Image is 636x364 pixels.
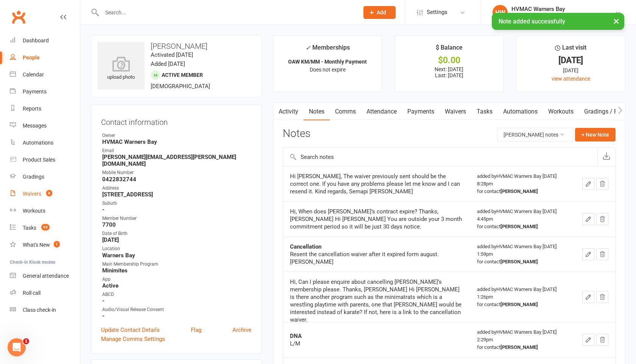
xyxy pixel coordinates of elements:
[10,83,80,100] a: Payments
[10,219,80,236] a: Tasks 93
[283,128,310,142] h3: Notes
[23,106,41,112] div: Reports
[477,344,569,351] div: for contact
[23,242,50,248] div: What's New
[290,340,463,347] div: L/M
[377,9,386,16] span: Add
[102,236,251,243] strong: [DATE]
[402,103,440,120] a: Payments
[436,43,463,56] div: $ Balance
[102,206,251,213] strong: -
[102,147,251,154] div: Email
[306,43,350,57] div: Memberships
[102,154,251,167] strong: [PERSON_NAME][EMAIL_ADDRESS][PERSON_NAME][DOMAIN_NAME]
[101,115,251,126] h3: Contact information
[151,51,193,58] time: Activated [DATE]
[23,123,47,129] div: Messages
[151,61,185,67] time: Added [DATE]
[102,291,251,298] div: ABCD
[101,325,160,334] a: Update Contact Details
[102,267,251,274] strong: Minimites
[102,191,251,198] strong: [STREET_ADDRESS]
[500,344,538,350] strong: [PERSON_NAME]
[609,13,623,29] button: ×
[102,215,251,222] div: Member Number
[477,223,569,230] div: for contact
[477,286,569,308] div: added by HVMAC Warners Bay [DATE] 1:26pm
[511,6,615,12] div: HVMAC Warners Bay
[23,338,29,344] span: 1
[555,43,586,56] div: Last visit
[493,5,508,20] div: HW
[23,89,47,95] div: Payments
[102,313,251,319] strong: -
[552,76,590,82] a: view attendance
[232,325,251,334] a: Archive
[102,297,251,304] strong: -
[511,12,615,19] div: [GEOGRAPHIC_DATA] [GEOGRAPHIC_DATA]
[23,191,41,197] div: Waivers
[500,259,538,264] strong: [PERSON_NAME]
[10,49,80,66] a: People
[162,72,203,78] span: Active member
[498,103,543,120] a: Automations
[492,13,624,30] div: Note added successfully
[402,66,497,78] p: Next: [DATE] Last: [DATE]
[8,338,26,356] iframe: Intercom live chat
[523,56,618,64] div: [DATE]
[290,173,463,195] div: Hi [PERSON_NAME], The waiver previously sent should be the correct one. If you have any problems ...
[330,103,361,120] a: Comms
[46,190,52,196] span: 8
[575,128,616,142] button: + New Note
[102,306,251,313] div: Audio/Visual Release Consent
[10,285,80,302] a: Roll call
[10,134,80,151] a: Automations
[97,56,145,81] div: upload photo
[10,66,80,83] a: Calendar
[477,188,569,195] div: for contact
[102,138,251,145] strong: HVMAC Warners Bay
[23,225,36,231] div: Tasks
[23,307,56,313] div: Class check-in
[102,185,251,192] div: Address
[23,174,44,180] div: Gradings
[363,6,396,19] button: Add
[477,328,569,351] div: added by HVMAC Warners Bay [DATE] 2:29pm
[523,66,618,75] div: [DATE]
[102,276,251,283] div: App
[477,301,569,308] div: for contact
[102,282,251,289] strong: Active
[477,258,569,266] div: for contact
[290,208,463,230] div: Hi, When does [PERSON_NAME]’s contract expire? Thanks, [PERSON_NAME] Hi [PERSON_NAME] You are out...
[100,7,354,18] input: Search...
[10,185,80,202] a: Waivers 8
[23,37,49,44] div: Dashboard
[500,188,538,194] strong: [PERSON_NAME]
[304,103,330,120] a: Notes
[97,42,255,50] h3: [PERSON_NAME]
[283,148,597,166] input: Search notes
[9,8,28,26] a: Clubworx
[102,169,251,176] div: Mobile Number
[288,59,367,65] strong: OAW KM/MM - Monthly Payment
[290,250,463,266] div: Resent the cancellation waiver after it expired form august. [PERSON_NAME]
[151,83,210,90] span: [DEMOGRAPHIC_DATA]
[102,230,251,237] div: Date of Birth
[23,273,69,279] div: General attendance
[102,221,251,228] strong: 7700
[102,252,251,259] strong: Warners Bay
[23,157,55,163] div: Product Sales
[273,103,304,120] a: Activity
[10,236,80,254] a: What's New1
[10,32,80,49] a: Dashboard
[10,168,80,185] a: Gradings
[402,56,497,64] div: $0.00
[306,44,310,51] i: ✓
[23,290,41,296] div: Roll call
[41,224,50,230] span: 93
[543,103,579,120] a: Workouts
[101,334,165,344] a: Manage Comms Settings
[10,302,80,319] a: Class kiosk mode
[500,302,538,307] strong: [PERSON_NAME]
[10,151,80,168] a: Product Sales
